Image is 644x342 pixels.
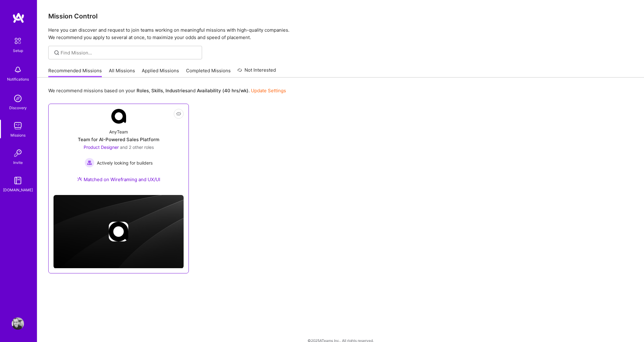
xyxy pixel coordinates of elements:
span: and 2 other roles [120,145,154,150]
img: Ateam Purple Icon [77,177,82,181]
b: Skills [151,88,163,93]
b: Roles [137,88,149,93]
a: Recommended Missions [48,67,102,78]
img: discovery [12,92,24,105]
div: [DOMAIN_NAME] [3,187,33,193]
a: Applied Missions [142,67,179,78]
img: bell [12,64,24,76]
img: Company Logo [111,109,126,124]
span: Product Designer [84,145,119,150]
h3: Mission Control [48,12,633,20]
img: Invite [12,147,24,159]
div: AnyTeam [109,129,128,135]
img: teamwork [12,120,24,132]
img: Company logo [109,222,129,241]
i: icon EyeClosed [176,111,181,116]
input: Find Mission... [61,50,197,56]
div: Setup [13,47,23,54]
span: Actively looking for builders [97,160,153,166]
i: icon SearchGrey [53,49,60,56]
b: Availability (40 hrs/wk) [197,88,248,93]
a: Update Settings [251,88,286,93]
a: Not Interested [237,66,276,78]
div: Missions [10,132,26,138]
img: User Avatar [12,317,24,330]
a: User Avatar [10,317,26,330]
a: Company LogoAnyTeamTeam for AI-Powered Sales PlatformProduct Designer and 2 other rolesActively l... [54,109,184,190]
p: Here you can discover and request to join teams working on meaningful missions with high-quality ... [48,26,633,41]
div: Discovery [9,105,27,111]
div: Team for AI-Powered Sales Platform [78,136,159,143]
img: setup [11,34,24,47]
a: All Missions [109,67,135,78]
a: Completed Missions [186,67,231,78]
div: Invite [13,159,23,166]
img: logo [12,12,25,23]
div: Notifications [7,76,29,82]
img: Actively looking for builders [85,158,94,168]
div: Matched on Wireframing and UX/UI [77,176,160,183]
img: guide book [12,174,24,187]
p: We recommend missions based on your , , and . [48,87,286,94]
img: cover [54,195,184,268]
b: Industries [165,88,188,93]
